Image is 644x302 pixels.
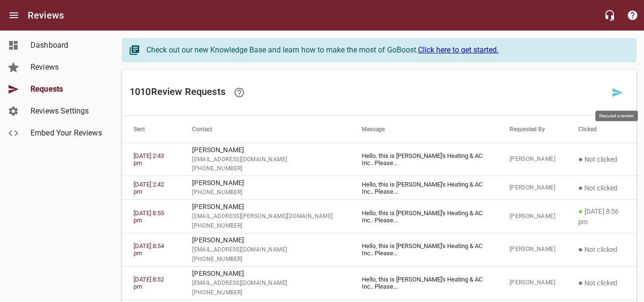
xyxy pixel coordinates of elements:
span: [EMAIL_ADDRESS][DOMAIN_NAME] [192,279,339,288]
a: [DATE] 8:52 pm [133,276,164,290]
span: Reviews Settings [31,105,103,117]
p: [DATE] 8:56 pm [578,206,625,227]
a: Learn how requesting reviews can improve your online presence [228,81,251,104]
a: [DATE] 8:55 pm [133,209,164,224]
p: Not clicked [578,244,625,255]
span: Dashboard [31,40,103,51]
button: Open drawer [2,4,25,27]
th: Requested By [498,116,567,143]
span: [PERSON_NAME] [510,212,555,221]
p: [PERSON_NAME] [192,145,339,155]
h6: Reviews [28,8,64,23]
a: Click here to get started. [418,45,499,54]
span: [PERSON_NAME] [510,183,555,193]
span: [PHONE_NUMBER] [192,188,339,198]
span: ● [578,207,583,216]
a: [DATE] 2:42 pm [133,181,164,195]
td: Hello, this is [PERSON_NAME]'s Heating & AC Inc.. Please ... [350,266,498,300]
div: Check out our new Knowledge Base and learn how to make the most of GoBoost. [146,44,626,56]
td: Hello, this is [PERSON_NAME]'s Heating & AC Inc.. Please ... [350,233,498,267]
th: Clicked [567,116,636,143]
span: [PHONE_NUMBER] [192,221,339,231]
span: [PERSON_NAME] [510,155,555,164]
a: [DATE] 2:43 pm [133,152,164,167]
p: Not clicked [578,154,625,165]
span: Embed Your Reviews [31,127,103,139]
th: Contact [181,116,350,143]
p: Not clicked [578,277,625,289]
span: ● [578,183,583,192]
td: Hello, this is [PERSON_NAME]'s Heating & AC Inc.. Please ... [350,143,498,176]
span: [PHONE_NUMBER] [192,255,339,264]
p: [PERSON_NAME] [192,178,339,188]
th: Sent [122,116,181,143]
span: ● [578,155,583,164]
button: Live Chat [598,4,621,27]
a: [DATE] 8:54 pm [133,242,164,257]
span: [EMAIL_ADDRESS][DOMAIN_NAME] [192,245,339,255]
th: Message [350,116,498,143]
p: [PERSON_NAME] [192,269,339,279]
p: [PERSON_NAME] [192,235,339,245]
span: [PHONE_NUMBER] [192,288,339,298]
span: [PERSON_NAME] [510,278,555,288]
span: [EMAIL_ADDRESS][PERSON_NAME][DOMAIN_NAME] [192,212,339,221]
span: [EMAIL_ADDRESS][DOMAIN_NAME] [192,155,339,165]
p: [PERSON_NAME] [192,202,339,212]
p: Not clicked [578,182,625,194]
span: [PERSON_NAME] [510,245,555,254]
span: Requests [31,83,103,95]
span: [PHONE_NUMBER] [192,164,339,174]
button: Support Portal [621,4,644,27]
span: ● [578,245,583,254]
h6: 1010 Review Request s [130,81,606,104]
span: ● [578,278,583,287]
td: Hello, this is [PERSON_NAME]'s Heating & AC Inc.. Please ... [350,176,498,200]
td: Hello, this is [PERSON_NAME]'s Heating & AC Inc.. Please ... [350,200,498,233]
span: Reviews [31,62,103,73]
